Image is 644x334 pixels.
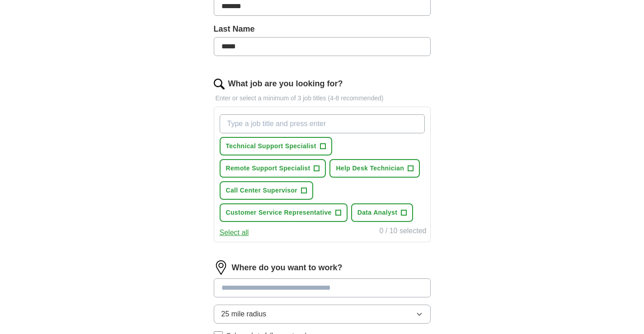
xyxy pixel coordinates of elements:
[220,227,249,238] button: Select all
[214,305,431,324] button: 25 mile radius
[214,79,225,89] img: search.png
[226,164,310,173] span: Remote Support Specialist
[232,262,343,274] label: Where do you want to work?
[336,164,404,173] span: Help Desk Technician
[214,260,228,275] img: location.png
[379,226,426,238] div: 0 / 10 selected
[214,23,431,35] label: Last Name
[220,181,314,200] button: Call Center Supervisor
[351,203,414,222] button: Data Analyst
[329,159,420,178] button: Help Desk Technician
[226,208,332,217] span: Customer Service Representative
[220,137,332,155] button: Technical Support Specialist
[228,78,343,90] label: What job are you looking for?
[221,309,267,320] span: 25 mile radius
[357,208,398,217] span: Data Analyst
[226,141,316,151] span: Technical Support Specialist
[214,94,431,103] p: Enter or select a minimum of 3 job titles (4-8 recommended)
[220,159,326,178] button: Remote Support Specialist
[226,186,298,195] span: Call Center Supervisor
[220,114,425,133] input: Type a job title and press enter
[220,203,348,222] button: Customer Service Representative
